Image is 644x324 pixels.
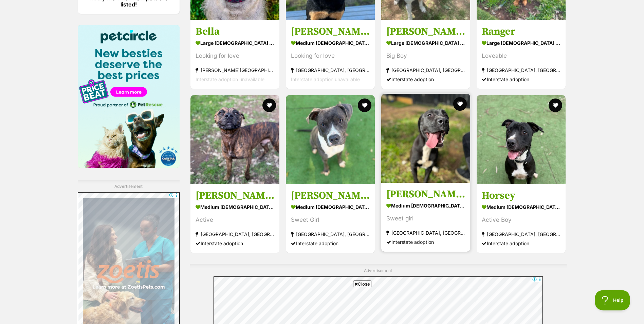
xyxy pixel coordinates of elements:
[190,95,279,184] img: Tucker - Staffordshire Bull Terrier Dog
[482,74,560,84] div: Interstate adoption
[286,20,375,89] a: [PERSON_NAME] medium [DEMOGRAPHIC_DATA] Dog Looking for love [GEOGRAPHIC_DATA], [GEOGRAPHIC_DATA]...
[196,202,274,212] strong: medium [DEMOGRAPHIC_DATA] Dog
[196,51,274,60] div: Looking for love
[386,214,465,223] div: Sweet girl
[291,239,370,248] div: Interstate adoption
[358,98,371,112] button: favourite
[190,20,279,89] a: Bella large [DEMOGRAPHIC_DATA] Dog Looking for love [PERSON_NAME][GEOGRAPHIC_DATA] Interstate ado...
[386,237,465,247] div: Interstate adoption
[482,202,560,212] strong: medium [DEMOGRAPHIC_DATA] Dog
[353,281,371,287] span: Close
[291,230,370,239] strong: [GEOGRAPHIC_DATA], [GEOGRAPHIC_DATA]
[196,25,274,38] h3: Bella
[595,290,630,310] iframe: Help Scout Beacon - Open
[386,38,465,48] strong: large [DEMOGRAPHIC_DATA] Dog
[196,38,274,48] strong: large [DEMOGRAPHIC_DATA] Dog
[549,98,563,112] button: favourite
[196,215,274,224] div: Active
[190,184,279,253] a: [PERSON_NAME] medium [DEMOGRAPHIC_DATA] Dog Active [GEOGRAPHIC_DATA], [GEOGRAPHIC_DATA] Interstat...
[482,51,560,60] div: Loveable
[291,38,370,48] strong: medium [DEMOGRAPHIC_DATA] Dog
[196,230,274,239] strong: [GEOGRAPHIC_DATA], [GEOGRAPHIC_DATA]
[291,215,370,224] div: Sweet Girl
[381,20,470,89] a: [PERSON_NAME] large [DEMOGRAPHIC_DATA] Dog Big Boy [GEOGRAPHIC_DATA], [GEOGRAPHIC_DATA] Interstat...
[482,215,560,224] div: Active Boy
[199,290,446,321] iframe: Advertisement
[291,76,360,82] span: Interstate adoption unavailable
[291,65,370,74] strong: [GEOGRAPHIC_DATA], [GEOGRAPHIC_DATA]
[453,97,467,111] button: favourite
[381,183,470,252] a: [PERSON_NAME] medium [DEMOGRAPHIC_DATA] Dog Sweet girl [GEOGRAPHIC_DATA], [GEOGRAPHIC_DATA] Inter...
[262,98,276,112] button: favourite
[196,76,264,82] span: Interstate adoption unavailable
[286,184,375,253] a: [PERSON_NAME] medium [DEMOGRAPHIC_DATA] Dog Sweet Girl [GEOGRAPHIC_DATA], [GEOGRAPHIC_DATA] Inter...
[477,184,566,253] a: Horsey medium [DEMOGRAPHIC_DATA] Dog Active Boy [GEOGRAPHIC_DATA], [GEOGRAPHIC_DATA] Interstate a...
[482,65,560,74] strong: [GEOGRAPHIC_DATA], [GEOGRAPHIC_DATA]
[291,25,370,38] h3: [PERSON_NAME]
[477,20,566,89] a: Ranger large [DEMOGRAPHIC_DATA] Dog Loveable [GEOGRAPHIC_DATA], [GEOGRAPHIC_DATA] Interstate adop...
[196,189,274,202] h3: [PERSON_NAME]
[477,95,566,184] img: Horsey - American Staffordshire Terrier Dog
[196,65,274,74] strong: [PERSON_NAME][GEOGRAPHIC_DATA]
[386,74,465,84] div: Interstate adoption
[386,188,465,201] h3: [PERSON_NAME]
[291,202,370,212] strong: medium [DEMOGRAPHIC_DATA] Dog
[482,230,560,239] strong: [GEOGRAPHIC_DATA], [GEOGRAPHIC_DATA]
[482,189,560,202] h3: Horsey
[386,228,465,237] strong: [GEOGRAPHIC_DATA], [GEOGRAPHIC_DATA]
[482,239,560,248] div: Interstate adoption
[482,38,560,48] strong: large [DEMOGRAPHIC_DATA] Dog
[286,95,375,184] img: Sue - American Staffordshire Terrier Dog
[196,239,274,248] div: Interstate adoption
[381,94,470,183] img: Tammy - Staffordshire Bull Terrier Dog
[482,25,560,38] h3: Ranger
[386,201,465,211] strong: medium [DEMOGRAPHIC_DATA] Dog
[386,51,465,60] div: Big Boy
[386,25,465,38] h3: [PERSON_NAME]
[78,25,180,168] img: Pet Circle promo banner
[386,65,465,74] strong: [GEOGRAPHIC_DATA], [GEOGRAPHIC_DATA]
[291,51,370,60] div: Looking for love
[291,189,370,202] h3: [PERSON_NAME]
